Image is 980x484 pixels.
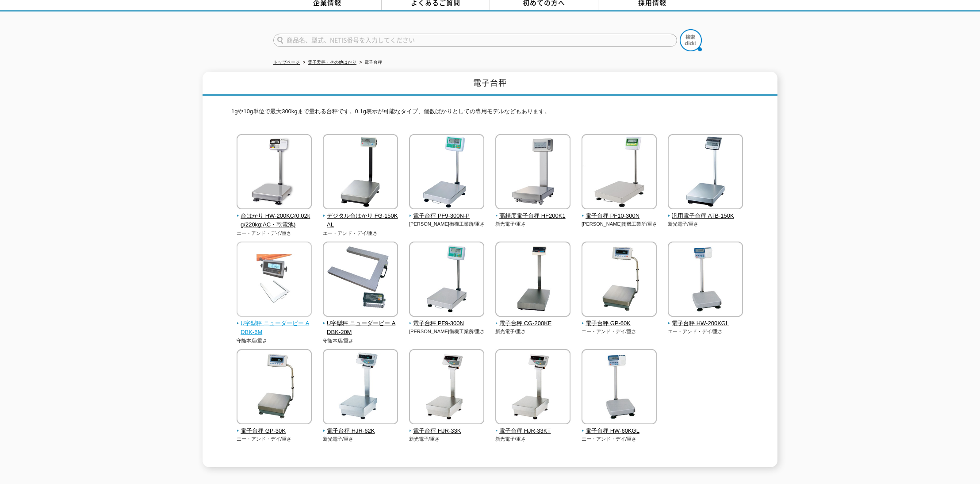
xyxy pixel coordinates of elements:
[409,435,485,443] p: 新光電子/重さ
[323,337,398,345] p: 守随本店/重さ
[409,311,485,328] a: 電子台秤 PF9-300N
[323,203,398,230] a: デジタル台はかり FG-150KAL
[409,349,484,426] img: 電子台秤 HJR-33K
[409,242,484,319] img: 電子台秤 PF9-300N
[495,203,571,221] a: 高精度電子台秤 HF200K1
[323,134,398,211] img: デジタル台はかり FG-150KAL
[668,220,743,228] p: 新光電子/重さ
[582,349,657,426] img: 電子台秤 HW-60KGL
[495,134,570,211] img: 高精度電子台秤 HF200K1
[495,328,571,335] p: 新光電子/重さ
[409,211,485,221] span: 電子台秤 PF9-300N-P
[409,220,485,228] p: [PERSON_NAME]衡機工業所/重さ
[323,349,398,426] img: 電子台秤 HJR-62K
[495,418,571,436] a: 電子台秤 HJR-33KT
[237,435,312,443] p: エー・アンド・デイ/重さ
[308,60,356,65] a: 電子天秤・その他はかり
[668,311,743,328] a: 電子台秤 HW-200KGL
[680,29,702,51] img: btn_search.png
[668,328,743,335] p: エー・アンド・デイ/重さ
[668,211,743,221] span: 汎用電子台秤 ATB-150K
[668,319,743,328] span: 電子台秤 HW-200KGL
[203,72,777,96] h1: 電子台秤
[323,211,398,230] span: デジタル台はかり FG-150KAL
[323,311,398,337] a: U字型秤 ニューダービー ADBK-20M
[582,211,657,221] span: 電子台秤 PF10-300N
[273,34,677,47] input: 商品名、型式、NETIS番号を入力してください
[582,435,657,443] p: エー・アンド・デイ/重さ
[237,311,312,337] a: U字型秤 ニューダービー ADBK-6M
[273,60,300,65] a: トップページ
[323,242,398,319] img: U字型秤 ニューダービー ADBK-20M
[237,211,312,230] span: 台はかり HW-200KC(0.02kg/220kg:AC・乾電池)
[409,203,485,221] a: 電子台秤 PF9-300N-P
[668,203,743,221] a: 汎用電子台秤 ATB-150K
[231,107,749,121] p: 1gや10g単位で最大300kgまで量れる台秤です。0.1g表示が可能なタイプ、個数ばかりとしての専用モデルなどもあります。
[582,319,657,328] span: 電子台秤 GP-60K
[323,435,398,443] p: 新光電子/重さ
[668,242,743,319] img: 電子台秤 HW-200KGL
[495,220,571,228] p: 新光電子/重さ
[237,134,312,211] img: 台はかり HW-200KC(0.02kg/220kg:AC・乾電池)
[409,134,484,211] img: 電子台秤 PF9-300N-P
[237,426,312,436] span: 電子台秤 GP-30K
[582,220,657,228] p: [PERSON_NAME]衡機工業所/重さ
[237,203,312,230] a: 台はかり HW-200KC(0.02kg/220kg:AC・乾電池)
[495,211,571,221] span: 高精度電子台秤 HF200K1
[582,328,657,335] p: エー・アンド・デイ/重さ
[237,418,312,436] a: 電子台秤 GP-30K
[237,337,312,345] p: 守随本店/重さ
[495,319,571,328] span: 電子台秤 CG-200KF
[582,418,657,436] a: 電子台秤 HW-60KGL
[409,418,485,436] a: 電子台秤 HJR-33K
[323,418,398,436] a: 電子台秤 HJR-62K
[323,230,398,237] p: エー・アンド・デイ/重さ
[582,426,657,436] span: 電子台秤 HW-60KGL
[668,134,743,211] img: 汎用電子台秤 ATB-150K
[495,242,570,319] img: 電子台秤 CG-200KF
[409,426,485,436] span: 電子台秤 HJR-33K
[323,319,398,338] span: U字型秤 ニューダービー ADBK-20M
[495,311,571,328] a: 電子台秤 CG-200KF
[409,319,485,328] span: 電子台秤 PF9-300N
[237,242,312,319] img: U字型秤 ニューダービー ADBK-6M
[323,426,398,436] span: 電子台秤 HJR-62K
[495,349,570,426] img: 電子台秤 HJR-33KT
[495,435,571,443] p: 新光電子/重さ
[237,230,312,237] p: エー・アンド・デイ/重さ
[358,58,382,67] li: 電子台秤
[237,349,312,426] img: 電子台秤 GP-30K
[237,319,312,338] span: U字型秤 ニューダービー ADBK-6M
[582,134,657,211] img: 電子台秤 PF10-300N
[582,311,657,328] a: 電子台秤 GP-60K
[495,426,571,436] span: 電子台秤 HJR-33KT
[582,242,657,319] img: 電子台秤 GP-60K
[409,328,485,335] p: [PERSON_NAME]衡機工業所/重さ
[582,203,657,221] a: 電子台秤 PF10-300N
